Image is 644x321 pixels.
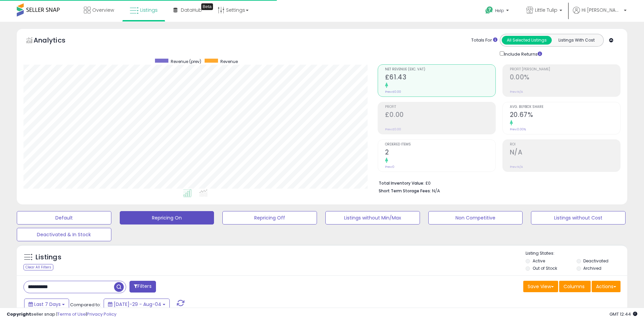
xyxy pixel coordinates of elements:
[220,59,238,64] span: Revenue
[120,211,214,224] button: Repricing On
[385,105,495,109] span: Profit
[510,143,620,146] span: ROI
[592,281,621,292] button: Actions
[140,7,158,13] span: Listings
[533,265,557,271] label: Out of Stock
[70,302,101,308] span: Compared to:
[201,3,213,10] div: Tooltip anchor
[222,211,317,224] button: Repricing Off
[533,258,545,264] label: Active
[428,211,523,224] button: Non Competitive
[583,258,608,264] label: Deactivated
[34,301,61,308] span: Last 7 Days
[114,301,161,308] span: [DATE]-29 - Aug-04
[495,50,550,58] div: Include Returns
[171,59,201,64] span: Revenue (prev)
[385,73,495,82] h2: £61.43
[325,211,420,224] button: Listings without Min/Max
[510,165,523,169] small: Prev: N/A
[502,36,552,45] button: All Selected Listings
[559,281,591,292] button: Columns
[471,37,497,44] div: Totals For
[432,188,440,194] span: N/A
[510,105,620,109] span: Avg. Buybox Share
[36,253,61,262] h5: Listings
[485,6,493,14] i: Get Help
[23,264,53,270] div: Clear All Filters
[385,90,401,94] small: Prev: £0.00
[34,36,78,47] h5: Analytics
[573,7,627,22] a: Hi [PERSON_NAME]
[526,250,627,257] p: Listing States:
[379,188,431,194] b: Short Term Storage Fees:
[379,180,424,186] b: Total Inventory Value:
[385,148,495,157] h2: 2
[563,283,585,290] span: Columns
[379,179,615,187] li: £0
[385,127,401,131] small: Prev: £0.00
[510,73,620,82] h2: 0.00%
[385,68,495,71] span: Net Revenue (Exc. VAT)
[57,311,86,317] a: Terms of Use
[24,299,69,310] button: Last 7 Days
[495,8,504,13] span: Help
[510,90,523,94] small: Prev: N/A
[551,36,601,45] button: Listings With Cost
[523,281,558,292] button: Save View
[87,311,116,317] a: Privacy Policy
[104,299,170,310] button: [DATE]-29 - Aug-04
[385,165,394,169] small: Prev: 0
[510,127,526,131] small: Prev: 0.00%
[385,111,495,120] h2: £0.00
[92,7,114,13] span: Overview
[7,311,116,318] div: seller snap | |
[17,228,111,241] button: Deactivated & In Stock
[181,7,202,13] span: DataHub
[480,1,516,22] a: Help
[531,211,626,224] button: Listings without Cost
[510,148,620,157] h2: N/A
[510,111,620,120] h2: 20.67%
[7,311,31,317] strong: Copyright
[129,281,156,293] button: Filters
[609,311,637,317] span: 2025-08-12 12:44 GMT
[385,143,495,146] span: Ordered Items
[510,68,620,71] span: Profit [PERSON_NAME]
[583,265,601,271] label: Archived
[17,211,111,224] button: Default
[582,7,622,13] span: Hi [PERSON_NAME]
[535,7,557,13] span: Little Tulip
